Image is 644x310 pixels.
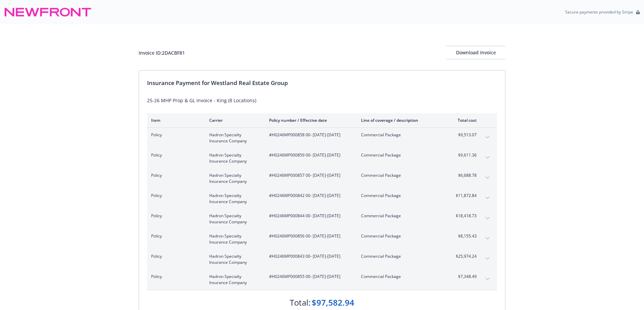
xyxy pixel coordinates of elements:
[147,209,497,229] div: PolicyHadron Specialty Insurance Company#H0246MP000844 00- [DATE]-[DATE]Commercial Package$18,418...
[451,274,477,280] span: $7,348.49
[209,213,258,225] span: Hadron Specialty Insurance Company
[151,193,198,199] span: Policy
[209,172,258,185] span: Hadron Specialty Insurance Company
[312,297,354,308] div: $97,582.94
[451,172,477,178] span: $6,688.78
[209,193,258,205] span: Hadron Specialty Insurance Company
[151,233,198,239] span: Policy
[269,274,350,280] span: #H0246MP000855 00 - [DATE]-[DATE]
[139,49,185,56] div: Invoice ID: 2DACBF81
[269,152,350,158] span: #H0246MP000859 00 - [DATE]-[DATE]
[451,253,477,259] span: $25,974.24
[361,132,440,138] span: Commercial Package
[151,274,198,280] span: Policy
[482,233,493,244] button: expand content
[451,117,477,123] div: Total cost
[269,117,350,123] div: Policy number / Effective date
[451,233,477,239] span: $8,155.43
[269,253,350,259] span: #H0246MP000843 00 - [DATE]-[DATE]
[209,233,258,245] span: Hadron Specialty Insurance Company
[361,253,440,259] span: Commercial Package
[482,253,493,264] button: expand content
[482,152,493,163] button: expand content
[361,172,440,178] span: Commercial Package
[361,274,440,280] span: Commercial Package
[269,233,350,239] span: #H0246MP000856 00 - [DATE]-[DATE]
[565,9,633,15] p: Secure payments provided by Stripe
[209,132,258,144] span: Hadron Specialty Insurance Company
[151,172,198,178] span: Policy
[147,270,497,290] div: PolicyHadron Specialty Insurance Company#H0246MP000855 00- [DATE]-[DATE]Commercial Package$7,348....
[361,117,440,123] div: Line of coverage / description
[361,152,440,158] span: Commercial Package
[361,213,440,219] span: Commercial Package
[151,152,198,158] span: Policy
[209,274,258,286] span: Hadron Specialty Insurance Company
[209,253,258,265] span: Hadron Specialty Insurance Company
[147,229,497,249] div: PolicyHadron Specialty Insurance Company#H0246MP000856 00- [DATE]-[DATE]Commercial Package$8,155....
[209,152,258,164] span: Hadron Specialty Insurance Company
[451,132,477,138] span: $9,513.07
[451,213,477,219] span: $18,418.73
[269,172,350,178] span: #H0246MP000857 00 - [DATE]-[DATE]
[482,132,493,143] button: expand content
[269,193,350,199] span: #H0246MP000842 00 - [DATE]-[DATE]
[482,213,493,224] button: expand content
[361,193,440,199] span: Commercial Package
[147,97,497,104] div: 25-26 MHP Prop & GL Invoice - King (8 Locations)
[147,168,497,189] div: PolicyHadron Specialty Insurance Company#H0246MP000857 00- [DATE]-[DATE]Commercial Package$6,688....
[361,233,440,239] span: Commercial Package
[451,193,477,199] span: $11,872.84
[482,172,493,183] button: expand content
[482,193,493,203] button: expand content
[482,274,493,284] button: expand content
[147,148,497,168] div: PolicyHadron Specialty Insurance Company#H0246MP000859 00- [DATE]-[DATE]Commercial Package$9,611....
[147,128,497,148] div: PolicyHadron Specialty Insurance Company#H0246MP000858 00- [DATE]-[DATE]Commercial Package$9,513....
[269,213,350,219] span: #H0246MP000844 00 - [DATE]-[DATE]
[269,132,350,138] span: #H0246MP000858 00 - [DATE]-[DATE]
[209,117,258,123] div: Carrier
[151,132,198,138] span: Policy
[151,213,198,219] span: Policy
[147,249,497,270] div: PolicyHadron Specialty Insurance Company#H0246MP000843 00- [DATE]-[DATE]Commercial Package$25,974...
[151,253,198,259] span: Policy
[446,46,505,59] button: Download Invoice
[147,79,497,87] div: Insurance Payment for Westland Real Estate Group
[451,152,477,158] span: $9,611.36
[151,117,198,123] div: Item
[290,297,310,308] div: Total:
[147,189,497,209] div: PolicyHadron Specialty Insurance Company#H0246MP000842 00- [DATE]-[DATE]Commercial Package$11,872...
